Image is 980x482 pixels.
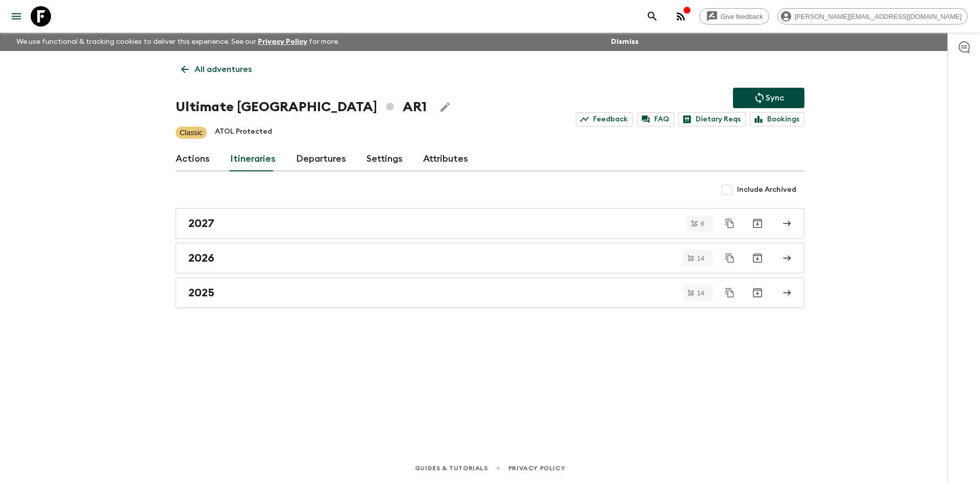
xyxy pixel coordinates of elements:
h2: 2025 [188,286,214,299]
span: Include Archived [737,185,796,195]
span: Give feedback [715,13,769,20]
p: ATOL Protected [215,126,272,139]
button: Sync adventure departures to the booking engine [733,88,804,108]
p: Classic [180,128,203,138]
a: Attributes [423,147,468,171]
a: Dietary Reqs [678,112,746,126]
a: 2025 [176,277,804,308]
a: Itineraries [230,147,276,171]
button: Edit Adventure Title [435,97,455,117]
button: Archive [747,213,768,234]
p: Sync [766,92,784,104]
div: [PERSON_NAME][EMAIL_ADDRESS][DOMAIN_NAME] [777,8,968,24]
a: Guides & Tutorials [415,463,488,474]
h2: 2027 [188,217,214,230]
a: All adventures [176,59,257,80]
a: 2027 [176,208,804,239]
p: All adventures [194,63,252,75]
button: Archive [747,283,768,303]
button: Dismiss [608,35,641,49]
p: We use functional & tracking cookies to deliver this experience. See our for more. [12,33,344,51]
h2: 2026 [188,251,214,265]
span: 14 [691,255,710,262]
span: [PERSON_NAME][EMAIL_ADDRESS][DOMAIN_NAME] [789,13,967,20]
button: Duplicate [721,214,739,233]
span: 6 [695,220,710,227]
button: Duplicate [721,249,739,267]
a: Feedback [576,112,633,126]
button: Duplicate [721,284,739,302]
a: Bookings [750,112,804,126]
a: Give feedback [699,8,769,24]
a: Settings [366,147,403,171]
button: menu [6,6,27,27]
a: FAQ [637,112,674,126]
a: Departures [296,147,346,171]
button: search adventures [642,6,663,27]
a: Actions [176,147,210,171]
h1: Ultimate [GEOGRAPHIC_DATA] AR1 [176,97,427,117]
span: 14 [691,290,710,296]
a: Privacy Policy [258,38,307,45]
button: Archive [747,248,768,268]
a: Privacy Policy [508,463,565,474]
a: 2026 [176,243,804,273]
